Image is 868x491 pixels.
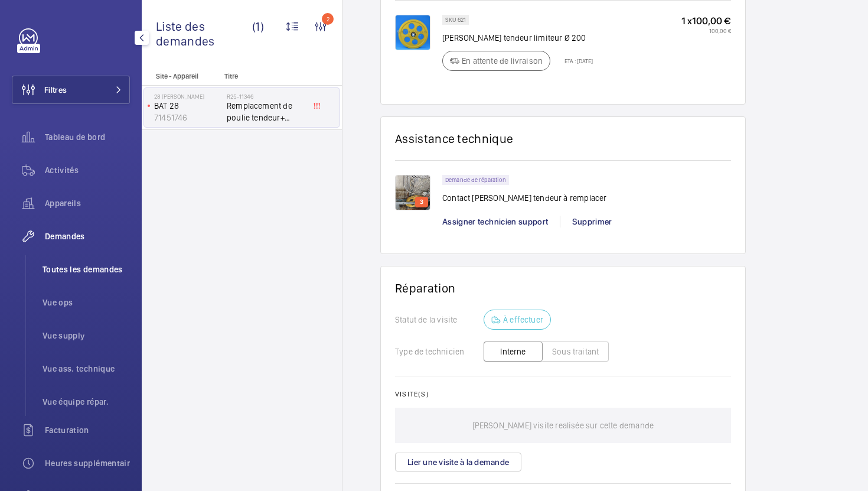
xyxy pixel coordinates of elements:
span: Demandes [45,230,130,242]
button: Sous traitant [542,342,609,362]
h1: Réparation [395,281,731,295]
p: SKU 621 [445,18,466,22]
p: En attente de livraison [462,55,543,67]
p: BAT 28 [154,100,222,112]
span: Assigner technicien support [442,217,548,226]
h2: R25-11346 [227,93,305,100]
span: Toutes les demandes [43,264,130,275]
p: Demande de réparation [445,178,506,182]
p: 1 x 100,00 € [681,15,731,27]
span: Vue supply [43,330,130,342]
span: Liste des demandes [156,19,252,48]
button: Filtres [12,76,130,104]
button: Interne [484,342,543,362]
span: Heures supplémentaires [45,457,130,469]
span: Filtres [44,84,67,96]
p: ETA : [DATE] [557,57,593,64]
p: À effectuer [503,314,543,326]
p: [PERSON_NAME] tendeur limiteur Ø 200 [442,32,593,44]
span: Vue ass. technique [43,363,130,375]
img: 1756208955177-75c943c3-c04b-4ef0-baa8-bd79b7c2390b [395,175,430,210]
span: Appareils [45,197,130,209]
button: Lier une visite à la demande [395,453,521,472]
span: Activités [45,164,130,176]
p: Site - Appareil [142,72,220,80]
p: 100,00 € [681,27,731,34]
span: Facturation [45,424,130,436]
span: Remplacement de poulie tendeur+ câblette et contact poulie tendeur [227,100,305,123]
p: [PERSON_NAME] visite realisée sur cette demande [472,408,654,443]
p: 28 [PERSON_NAME] [154,93,222,100]
p: Contact [PERSON_NAME] tendeur à remplacer [442,192,606,204]
div: Supprimer [560,216,624,227]
span: Tableau de bord [45,131,130,143]
span: Vue ops [43,297,130,308]
span: Vue équipe répar. [43,396,130,408]
h2: Visite(s) [395,390,731,398]
h1: Assistance technique [395,131,513,146]
img: UAE2r2ZkBrKTzWJN3KgC7yL3Gh4uXd8yHVmanJVRYSofphv_.png [395,15,430,50]
p: 3 [417,197,426,207]
p: 71451746 [154,112,222,123]
p: Titre [224,72,302,80]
